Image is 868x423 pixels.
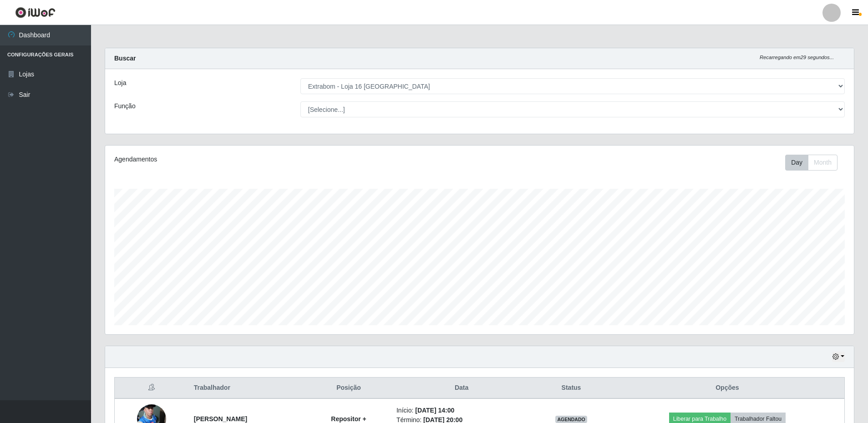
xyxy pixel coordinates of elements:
[610,378,845,399] th: Opções
[188,378,306,399] th: Trabalhador
[391,378,532,399] th: Data
[306,378,391,399] th: Posição
[785,155,845,171] div: Toolbar with button groups
[114,55,136,62] strong: Buscar
[808,155,838,171] button: Month
[114,155,411,164] div: Agendamentos
[396,406,527,415] li: Início:
[760,55,834,60] i: Recarregando em 29 segundos...
[114,101,136,111] label: Função
[415,407,454,414] time: [DATE] 14:00
[532,378,610,399] th: Status
[555,416,587,423] span: AGENDADO
[15,7,56,18] img: CoreUI Logo
[785,155,808,171] button: Day
[331,415,366,423] strong: Repositor +
[194,415,247,423] strong: [PERSON_NAME]
[785,155,838,171] div: First group
[114,78,126,88] label: Loja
